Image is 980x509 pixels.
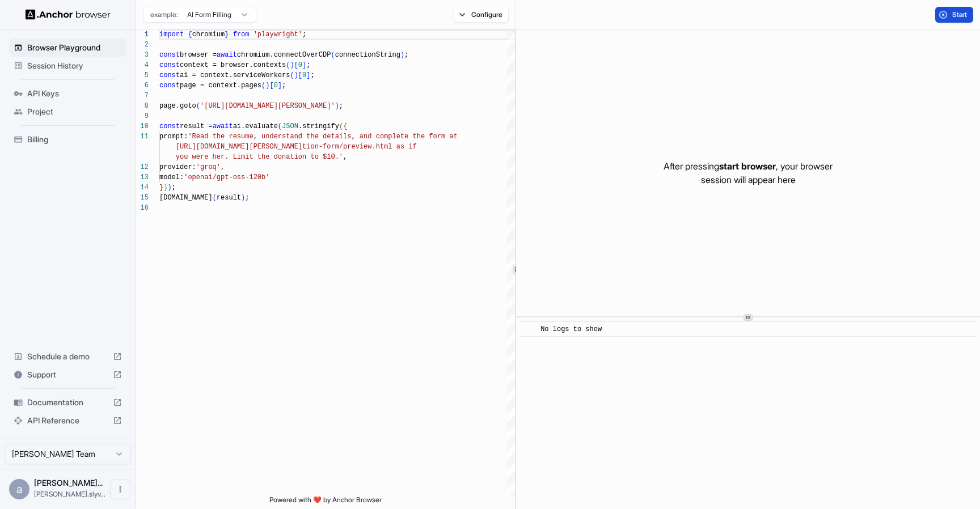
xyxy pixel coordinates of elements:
[9,479,29,499] div: a
[302,31,306,39] span: ;
[172,184,176,192] span: ;
[454,7,509,23] button: Configure
[9,347,126,366] div: Schedule a demo
[200,102,335,110] span: '[URL][DOMAIN_NAME][PERSON_NAME]'
[9,412,126,430] div: API Reference
[952,10,968,19] span: Start
[294,61,298,69] span: [
[9,393,126,412] div: Documentation
[188,133,392,141] span: 'Read the resume, understand the details, and comp
[302,71,306,79] span: 0
[159,82,180,90] span: const
[136,70,149,80] div: 5
[159,31,184,39] span: import
[343,153,347,161] span: ,
[9,366,126,384] div: Support
[136,121,149,132] div: 10
[269,495,382,509] span: Powered with ❤️ by Anchor Browser
[27,106,122,117] span: Project
[136,162,149,172] div: 12
[136,91,149,101] div: 7
[306,71,310,79] span: ]
[136,203,149,213] div: 16
[719,160,776,172] span: start browser
[136,183,149,193] div: 14
[159,51,180,59] span: const
[213,122,233,130] span: await
[136,60,149,70] div: 4
[935,7,973,23] button: Start
[180,82,261,90] span: page = context.pages
[404,51,408,59] span: ;
[150,10,178,19] span: example:
[27,351,108,362] span: Schedule a demo
[159,184,163,192] span: }
[286,61,290,69] span: (
[136,101,149,111] div: 8
[298,71,302,79] span: [
[176,143,302,151] span: [URL][DOMAIN_NAME][PERSON_NAME]
[188,31,192,39] span: {
[245,194,249,202] span: ;
[265,82,269,90] span: )
[9,39,126,57] div: Browser Playground
[167,184,171,192] span: )
[136,40,149,50] div: 2
[306,61,310,69] span: ;
[27,42,122,53] span: Browser Playground
[294,71,298,79] span: )
[9,130,126,149] div: Billing
[196,102,200,110] span: (
[176,153,343,161] span: you were her. Limit the donation to $10.'
[27,397,108,408] span: Documentation
[269,82,273,90] span: [
[400,51,404,59] span: )
[159,194,213,202] span: [DOMAIN_NAME]
[392,133,457,141] span: lete the form at
[9,103,126,121] div: Project
[136,29,149,40] div: 1
[184,173,269,181] span: 'openai/gpt-oss-120b'
[217,51,237,59] span: await
[221,163,225,171] span: ,
[136,172,149,183] div: 13
[310,71,314,79] span: ;
[110,479,130,499] button: Open menu
[180,51,217,59] span: browser =
[136,193,149,203] div: 15
[192,31,225,39] span: chromium
[9,84,126,103] div: API Keys
[9,57,126,75] div: Session History
[233,31,250,39] span: from
[233,122,278,130] span: ai.evaluate
[302,61,306,69] span: ]
[136,132,149,142] div: 11
[290,61,294,69] span: )
[343,122,347,130] span: {
[27,369,108,380] span: Support
[274,82,278,90] span: 0
[136,80,149,91] div: 6
[213,194,217,202] span: (
[34,490,105,498] span: alexander.slyvestor@gmail.com
[27,60,122,71] span: Session History
[282,82,286,90] span: ;
[159,173,184,181] span: model:
[282,122,298,130] span: JSON
[159,71,180,79] span: const
[339,102,343,110] span: ;
[540,325,602,333] span: No logs to show
[180,71,290,79] span: ai = context.serviceWorkers
[27,415,108,426] span: API Reference
[298,122,339,130] span: .stringify
[27,88,122,99] span: API Keys
[335,102,339,110] span: )
[159,133,188,141] span: prompt:
[241,194,245,202] span: )
[159,61,180,69] span: const
[196,163,221,171] span: 'groq'
[159,122,180,130] span: const
[237,51,331,59] span: chromium.connectOverCDP
[217,194,241,202] span: result
[159,163,196,171] span: provider:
